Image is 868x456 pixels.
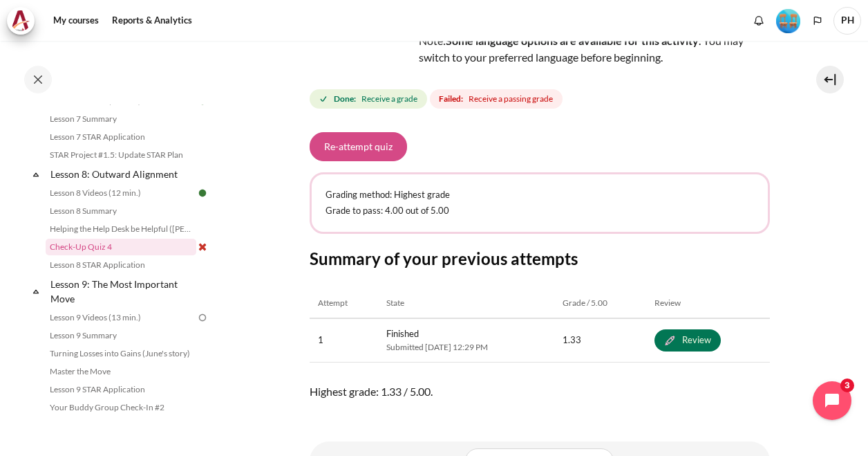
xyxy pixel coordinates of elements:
th: Grade / 5.00 [554,289,646,318]
a: Reports & Analytics [107,7,197,35]
img: Level #4 [776,9,800,33]
th: State [378,289,554,318]
a: Lesson 9 Videos (13 min.) [46,309,196,326]
a: User menu [833,7,861,35]
span: Collapse [29,284,43,298]
a: Lesson 8 STAR Application [46,257,196,273]
strong: Done: [334,93,356,105]
button: Re-attempt quiz [310,132,407,161]
td: 1.33 [554,318,646,362]
div: Level #4 [776,8,800,33]
img: To do [196,311,209,324]
a: STAR Project #1.5: Update STAR Plan [46,147,196,163]
span: PH [833,7,861,35]
strong: Failed: [439,93,463,105]
a: Turning Losses into Gains (June's story) [46,345,196,362]
img: Failed [196,241,209,253]
a: Lesson 8: Outward Alignment [48,165,196,183]
span: Collapse [29,167,43,181]
a: Lesson 7 STAR Application [46,129,196,145]
span: Highest grade: 1.33 / 5.00. [310,383,770,400]
p: Grading method: Highest grade [325,188,754,202]
a: Lesson 8 Summary [46,203,196,219]
a: Helping the Help Desk be Helpful ([PERSON_NAME]'s Story) [46,221,196,237]
div: Completion requirements for Check-Up Quiz 4 [310,86,565,111]
a: Lesson 7 Summary [46,111,196,127]
th: Review [646,289,770,318]
td: 1 [310,318,379,362]
a: Level #4 [771,8,806,33]
button: Languages [807,10,828,31]
span: Receive a passing grade [469,93,553,105]
a: Check-Up Quiz 4 [46,239,196,255]
img: Architeck [11,10,30,31]
td: Finished [378,318,554,362]
th: Attempt [310,289,379,318]
p: Grade to pass: 4.00 out of 5.00 [325,204,754,218]
a: Master the Move [46,363,196,380]
div: Show notification window with no new notifications [748,10,769,31]
a: Review [654,329,721,352]
a: Lesson 9: The Most Important Move [48,275,196,308]
a: Lesson 9 Summary [46,327,196,344]
a: Architeck Architeck [7,7,41,35]
a: Your Buddy Group Check-In #2 [46,399,196,416]
a: Lesson 9 STAR Application [46,381,196,398]
a: Lesson 8 Videos (12 min.) [46,185,196,201]
span: Receive a grade [361,93,417,105]
h3: Summary of your previous attempts [310,248,770,269]
a: My courses [48,7,104,35]
a: Lesson 10: Outward Influence [48,417,196,436]
img: Done [196,187,209,199]
span: Submitted [DATE] 12:29 PM [386,341,546,354]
